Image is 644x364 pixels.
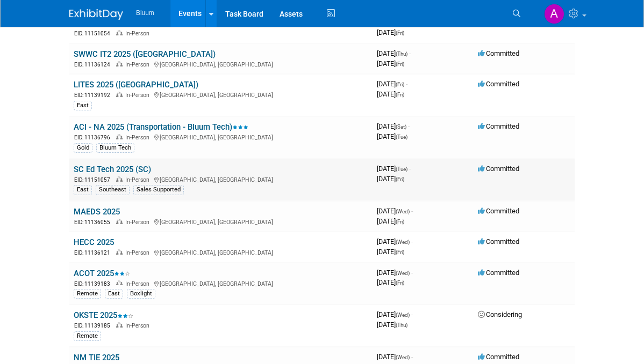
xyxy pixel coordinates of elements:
span: - [411,207,413,215]
div: [GEOGRAPHIC_DATA], [GEOGRAPHIC_DATA] [74,90,368,99]
span: Bluum [136,9,154,17]
div: Boxlight [127,289,155,299]
span: EID: 11136121 [74,250,115,256]
span: - [411,353,413,361]
div: Sales Supported [133,185,184,195]
a: LITES 2025 ([GEOGRAPHIC_DATA]) [74,80,198,90]
a: NM TIE 2025 [74,353,119,362]
span: In-Person [125,322,153,329]
span: Committed [478,80,519,88]
a: SWWC IT2 2025 ([GEOGRAPHIC_DATA]) [74,49,216,59]
img: In-Person Event [116,280,123,286]
div: Remote [74,331,101,341]
img: ExhibitDay [69,9,123,20]
span: Committed [478,353,519,361]
span: In-Person [125,30,153,37]
span: Committed [478,207,519,215]
span: Committed [478,122,519,130]
span: In-Person [125,61,153,68]
span: EID: 11151054 [74,31,115,36]
span: [DATE] [377,90,404,98]
span: [DATE] [377,122,410,130]
a: HECC 2025 [74,237,114,247]
span: [DATE] [377,248,404,256]
span: (Fri) [396,249,404,255]
div: [GEOGRAPHIC_DATA], [GEOGRAPHIC_DATA] [74,248,368,257]
span: (Tue) [396,166,407,172]
div: [GEOGRAPHIC_DATA], [GEOGRAPHIC_DATA] [74,175,368,184]
span: In-Person [125,219,153,226]
span: Committed [478,237,519,246]
img: In-Person Event [116,61,123,66]
span: EID: 11139185 [74,323,115,329]
span: [DATE] [377,353,413,361]
span: In-Person [125,280,153,287]
a: ACOT 2025 [74,269,130,278]
span: In-Person [125,134,153,141]
span: (Thu) [396,322,407,328]
span: (Fri) [396,176,404,182]
span: [DATE] [377,269,413,277]
span: [DATE] [377,80,407,88]
img: In-Person Event [116,176,123,182]
span: - [409,165,411,173]
span: [DATE] [377,165,411,173]
a: OKSTE 2025 [74,310,133,320]
span: (Sat) [396,124,406,130]
div: [GEOGRAPHIC_DATA], [GEOGRAPHIC_DATA] [74,217,368,226]
span: In-Person [125,92,153,99]
span: Committed [478,269,519,277]
img: In-Person Event [116,249,123,255]
a: ACI - NA 2025 (Transportation - Bluum Tech) [74,122,248,132]
span: - [411,237,413,246]
span: - [411,269,413,277]
span: (Tue) [396,134,407,140]
img: In-Person Event [116,92,123,97]
span: (Wed) [396,239,410,245]
div: East [74,101,92,110]
span: [DATE] [377,175,404,183]
span: (Fri) [396,30,404,36]
span: EID: 11139183 [74,281,115,287]
span: (Fri) [396,81,404,87]
span: (Fri) [396,219,404,225]
span: [DATE] [377,28,404,36]
span: [DATE] [377,49,411,57]
div: East [74,185,92,195]
span: [DATE] [377,60,404,68]
span: Committed [478,165,519,173]
div: [GEOGRAPHIC_DATA], [GEOGRAPHIC_DATA] [74,60,368,69]
span: [DATE] [377,321,407,329]
span: - [409,49,411,57]
span: [DATE] [377,207,413,215]
div: Bluum Tech [96,143,134,153]
span: EID: 11136124 [74,62,115,68]
img: In-Person Event [116,30,123,35]
span: [DATE] [377,217,404,225]
span: (Wed) [396,209,410,214]
img: Alison Rossi [544,4,564,24]
span: [DATE] [377,132,407,140]
span: EID: 11136055 [74,219,115,225]
span: (Thu) [396,51,407,57]
span: (Fri) [396,61,404,67]
span: - [408,122,410,130]
span: (Fri) [396,280,404,286]
span: - [411,310,413,318]
span: (Wed) [396,270,410,276]
img: In-Person Event [116,219,123,224]
span: EID: 11136796 [74,135,115,140]
span: (Wed) [396,312,410,318]
div: Remote [74,289,101,299]
span: - [406,80,407,88]
img: In-Person Event [116,322,123,328]
span: [DATE] [377,278,404,286]
span: [DATE] [377,237,413,246]
span: EID: 11139192 [74,92,115,98]
div: East [105,289,123,299]
span: Considering [478,310,522,318]
div: Southeast [96,185,130,195]
span: EID: 11151057 [74,177,115,183]
a: SC Ed Tech 2025 (SC) [74,165,151,174]
img: In-Person Event [116,134,123,139]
